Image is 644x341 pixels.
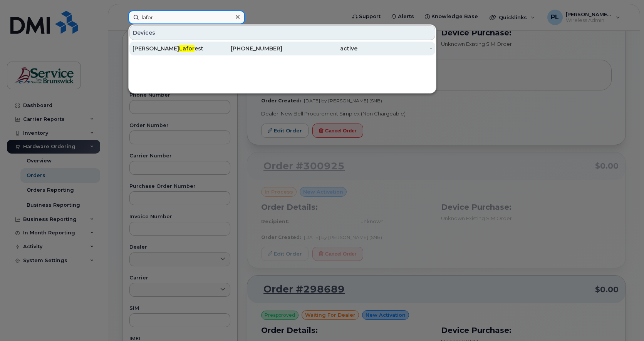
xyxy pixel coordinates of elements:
div: [PERSON_NAME] est [132,45,208,52]
div: active [282,45,357,52]
a: [PERSON_NAME]Laforest[PHONE_NUMBER]active- [129,42,435,55]
div: [PHONE_NUMBER] [208,45,283,52]
div: - [357,45,433,52]
input: Find something... [128,10,245,24]
div: Devices [129,25,435,40]
span: Lafor [179,45,195,52]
